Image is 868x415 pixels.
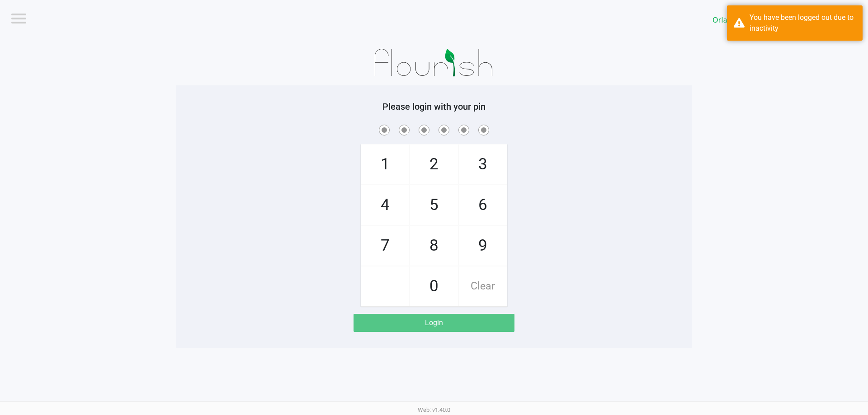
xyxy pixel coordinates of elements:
span: 9 [459,226,507,266]
span: 5 [410,185,458,225]
span: 7 [361,226,409,266]
span: Web: v1.40.0 [418,406,450,413]
span: 8 [410,226,458,266]
span: 2 [410,145,458,184]
span: 6 [459,185,507,225]
div: You have been logged out due to inactivity [750,12,856,34]
span: 4 [361,185,409,225]
span: Clear [459,266,507,306]
span: Orlando WC [712,15,797,26]
span: 0 [410,266,458,306]
span: 3 [459,145,507,184]
h5: Please login with your pin [183,101,685,112]
span: 1 [361,145,409,184]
